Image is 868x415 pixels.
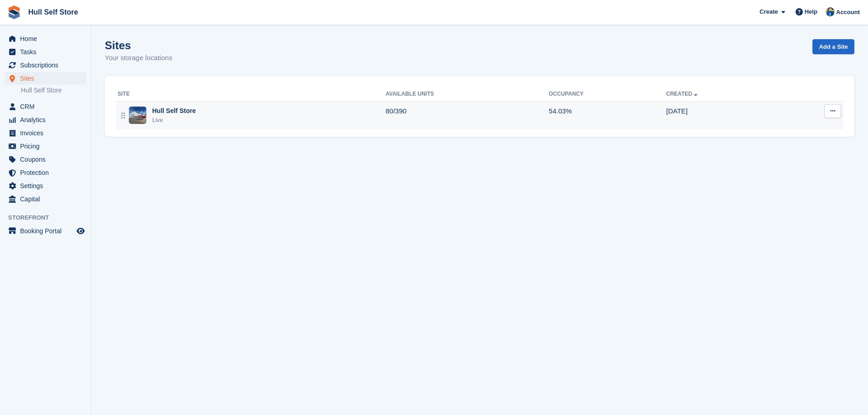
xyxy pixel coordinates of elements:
a: menu [5,32,86,45]
span: Storefront [8,213,91,222]
p: Your storage locations [105,53,172,63]
span: Settings [20,179,75,192]
span: Capital [20,193,75,205]
a: menu [5,153,86,166]
span: Create [760,7,778,16]
a: menu [5,59,86,72]
span: Tasks [20,46,75,58]
th: Occupancy [549,87,666,102]
a: menu [5,46,86,58]
img: Hull Self Store [826,7,835,16]
a: menu [5,72,86,85]
span: Account [836,8,860,17]
a: menu [5,113,86,126]
a: Add a Site [812,39,854,54]
span: Home [20,32,75,45]
td: 54.03% [549,101,666,129]
span: CRM [20,100,75,113]
span: Pricing [20,140,75,153]
td: [DATE] [666,101,779,129]
a: menu [5,225,86,237]
th: Available Units [385,87,549,102]
td: 80/390 [385,101,549,129]
a: menu [5,193,86,205]
span: Analytics [20,113,75,126]
div: Live [152,116,196,125]
a: Preview store [75,225,86,236]
h1: Sites [105,39,172,51]
div: Hull Self Store [152,106,196,116]
a: Created [666,91,699,97]
a: menu [5,179,86,192]
a: Hull Self Store [25,5,82,20]
span: Invoices [20,127,75,139]
th: Site [116,87,385,102]
a: menu [5,140,86,153]
img: Image of Hull Self Store site [129,107,146,124]
span: Booking Portal [20,225,75,237]
a: Hull Self Store [21,86,86,95]
a: menu [5,127,86,139]
span: Help [805,7,817,16]
a: menu [5,166,86,179]
a: menu [5,100,86,113]
span: Coupons [20,153,75,166]
span: Subscriptions [20,59,75,72]
img: stora-icon-8386f47178a22dfd0bd8f6a31ec36ba5ce8667c1dd55bd0f319d3a0aa187defe.svg [7,5,21,19]
span: Sites [20,72,75,85]
span: Protection [20,166,75,179]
